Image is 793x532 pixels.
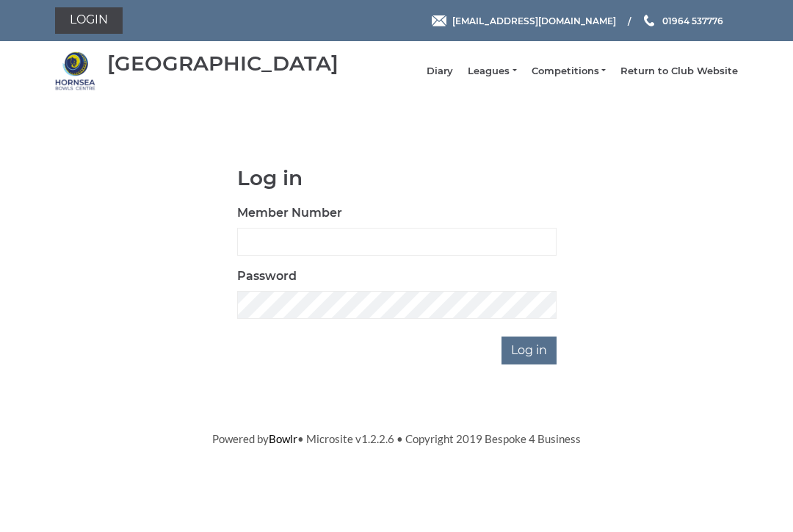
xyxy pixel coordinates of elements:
a: Bowlr [269,432,297,445]
label: Member Number [237,204,342,222]
input: Log in [501,337,557,364]
a: Leagues [468,65,516,78]
a: Diary [427,65,453,78]
img: Phone us [644,15,654,26]
label: Password [237,267,297,285]
a: Login [55,7,123,34]
h1: Log in [237,167,557,190]
a: Competitions [532,65,606,78]
span: 01964 537776 [662,15,723,26]
span: [EMAIL_ADDRESS][DOMAIN_NAME] [452,15,616,26]
img: Email [432,15,446,26]
a: Return to Club Website [620,65,738,78]
span: Powered by • Microsite v1.2.2.6 • Copyright 2019 Bespoke 4 Business [212,432,581,445]
a: Phone us 01964 537776 [642,14,723,28]
div: [GEOGRAPHIC_DATA] [107,52,338,75]
a: Email [EMAIL_ADDRESS][DOMAIN_NAME] [432,14,616,28]
img: Hornsea Bowls Centre [55,51,95,91]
